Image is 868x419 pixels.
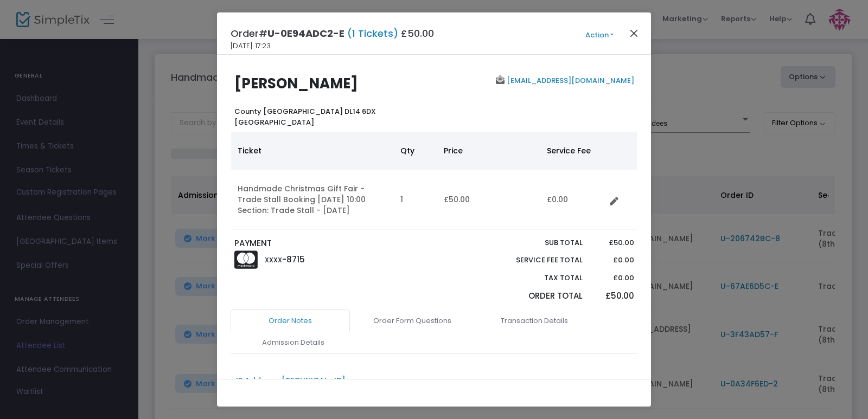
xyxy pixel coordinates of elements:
p: Sub total [490,237,583,248]
div: IP Address: [TECHNICAL_ID] [236,375,346,386]
td: £50.00 [437,170,540,230]
button: Close [627,26,641,40]
a: Order Notes [231,310,350,332]
p: Tax Total [490,273,583,283]
span: XXXX [265,255,282,265]
td: Handmade Christmas Gift Fair - Trade Stall Booking [DATE] 10:00 Section: Trade Stall - [DATE] [231,170,394,230]
b: County [GEOGRAPHIC_DATA] DL14 6DX [GEOGRAPHIC_DATA] [234,106,376,127]
p: £50.00 [593,237,634,248]
p: £0.00 [593,255,634,266]
span: U-0E94ADC2-E [267,27,344,40]
p: PAYMENT [234,237,429,250]
a: Transaction Details [475,310,594,332]
div: Data table [231,132,637,230]
span: -8715 [282,254,305,265]
b: [PERSON_NAME] [234,74,358,93]
a: Order Form Questions [353,310,472,332]
p: Order Total [490,290,583,302]
span: (1 Tickets) [344,27,401,40]
span: [DATE] 17:23 [231,41,271,51]
a: [EMAIL_ADDRESS][DOMAIN_NAME] [505,75,634,86]
th: Price [437,132,540,170]
th: Qty [394,132,437,170]
p: £50.00 [593,290,634,302]
td: £0.00 [540,170,605,230]
td: 1 [394,170,437,230]
p: Service Fee Total [490,255,583,266]
button: Action [567,29,632,41]
th: Ticket [231,132,394,170]
h4: Order# £50.00 [231,26,434,41]
p: £0.00 [593,273,634,283]
th: Service Fee [540,132,605,170]
a: Admission Details [233,331,353,354]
